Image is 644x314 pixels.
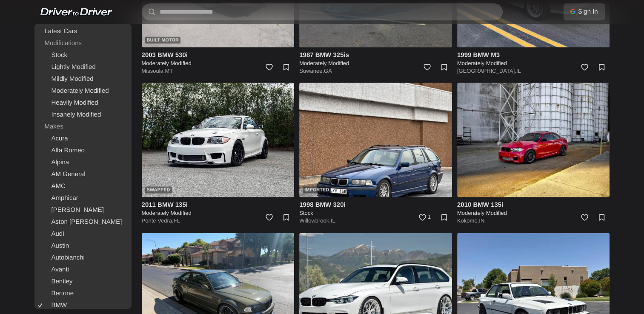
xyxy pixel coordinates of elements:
[36,264,130,276] a: Avanti
[174,217,180,224] a: FL
[457,68,516,74] a: [GEOGRAPHIC_DATA],
[457,60,610,67] h5: Moderately Modified
[142,51,295,60] h4: 2003 BMW 530i
[331,217,335,224] a: IL
[36,252,130,264] a: Autobianchi
[457,51,610,67] a: 1999 BMW M3 Moderately Modified
[303,186,331,193] div: Imported
[36,26,130,37] a: Latest Cars
[299,60,452,67] h5: Moderately Modified
[299,83,452,197] img: 1998 BMW 320i for sale
[36,37,130,49] div: Modifications
[142,200,295,217] a: 2011 BMW 135i Moderately Modified
[36,300,130,311] a: BMW
[299,51,452,60] h4: 1987 BMW 325is
[299,209,452,217] h5: Stock
[142,217,174,224] a: Ponte Vedra,
[36,97,130,109] a: Heavily Modified
[299,200,452,209] h4: 1998 BMW 320i
[36,276,130,288] a: Bentley
[415,210,433,228] a: 1
[36,85,130,97] a: Moderately Modified
[457,51,610,60] h4: 1999 BMW M3
[457,209,610,217] h5: Moderately Modified
[142,60,295,67] h5: Moderately Modified
[457,200,610,217] a: 2010 BMW 135i Moderately Modified
[142,83,295,197] img: 2011 BMW 135i for sale
[36,192,130,204] a: Amphicar
[36,228,130,240] a: Audi
[516,68,521,74] a: IL
[36,61,130,73] a: Lightly Modified
[324,68,332,74] a: GA
[142,83,295,197] a: Swapped
[36,204,130,216] a: [PERSON_NAME]
[142,200,295,209] h4: 2011 BMW 135i
[299,83,452,197] a: Imported
[36,121,130,133] div: Makes
[457,217,479,224] a: Kokomo,
[142,209,295,217] h5: Moderately Modified
[142,68,165,74] a: Missoula,
[142,51,295,67] a: 2003 BMW 530i Moderately Modified
[36,168,130,180] a: AM General
[299,51,452,67] a: 1987 BMW 325is Moderately Modified
[36,180,130,192] a: AMC
[564,3,605,20] a: Sign In
[36,73,130,85] a: Mildly Modified
[299,200,452,217] a: 1998 BMW 320i Stock
[36,133,130,145] a: Acura
[479,217,484,224] a: IN
[36,49,130,61] a: Stock
[36,145,130,157] a: Alfa Romeo
[36,240,130,252] a: Austin
[299,68,324,74] a: Suwanee,
[36,216,130,228] a: Aston [PERSON_NAME]
[145,37,180,43] div: Built Motor
[457,200,610,209] h4: 2010 BMW 135i
[145,186,172,193] div: Swapped
[457,83,610,197] img: 2010 BMW 135i for sale
[299,217,331,224] a: Willowbrook,
[165,68,173,74] a: MT
[36,157,130,168] a: Alpina
[36,288,130,300] a: Bertone
[36,109,130,121] a: Insanely Modified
